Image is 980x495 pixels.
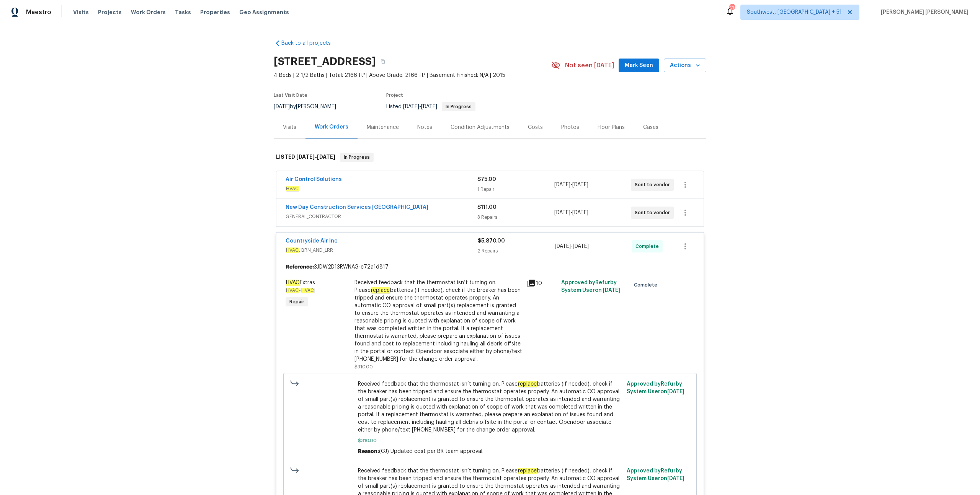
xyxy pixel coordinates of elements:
[296,154,315,160] span: [DATE]
[664,59,706,73] button: Actions
[296,154,335,160] span: -
[554,181,588,189] span: -
[635,209,673,217] span: Sent to vendor
[371,287,390,293] em: replace
[634,281,660,289] span: Complete
[379,449,483,454] span: (GJ) Updated cost per BR team approval.
[276,260,704,274] div: 3JDW2D13RWNAG-e72a1d817
[667,476,684,481] span: [DATE]
[274,102,345,111] div: by [PERSON_NAME]
[417,124,432,131] div: Notes
[670,61,700,70] span: Actions
[73,8,89,16] span: Visits
[286,288,299,293] em: HVAC
[635,243,662,250] span: Complete
[527,279,557,288] div: 10
[286,247,299,253] em: HVAC
[625,61,653,70] span: Mark Seen
[619,59,659,73] button: Mark Seen
[554,209,588,217] span: -
[26,8,51,16] span: Maestro
[572,210,588,215] span: [DATE]
[598,124,625,131] div: Floor Plans
[341,153,373,161] span: In Progress
[518,381,537,387] em: replace
[667,389,684,394] span: [DATE]
[315,123,348,131] div: Work Orders
[386,93,403,98] span: Project
[274,104,290,109] span: [DATE]
[518,468,537,474] em: replace
[286,205,428,210] a: New Day Construction Services [GEOGRAPHIC_DATA]
[386,104,475,109] span: Listed
[98,8,122,16] span: Projects
[528,124,543,131] div: Costs
[421,104,437,109] span: [DATE]
[286,186,299,191] em: HVAC
[358,380,622,434] span: Received feedback that the thermostat isn’t turning on. Please batteries (if needed), check if th...
[403,104,437,109] span: -
[572,182,588,187] span: [DATE]
[477,186,554,193] div: 1 Repair
[635,181,673,189] span: Sent to vendor
[747,8,842,16] span: Southwest, [GEOGRAPHIC_DATA] + 51
[286,263,314,271] b: Reference:
[573,244,589,249] span: [DATE]
[175,10,191,15] span: Tasks
[286,298,307,306] span: Repair
[286,280,300,286] em: HVAC
[443,104,475,109] span: In Progress
[276,153,335,162] h6: LISTED
[317,154,335,160] span: [DATE]
[301,288,314,293] em: HVAC
[274,58,376,65] h2: [STREET_ADDRESS]
[358,449,379,454] span: Reason:
[878,8,969,16] span: [PERSON_NAME] [PERSON_NAME]
[286,177,342,182] a: Air Control Solutions
[286,288,314,293] span: -
[239,8,289,16] span: Geo Assignments
[354,365,373,369] span: $310.00
[274,39,347,47] a: Back to all projects
[286,246,478,254] span: , BRN_AND_LRR
[274,93,307,98] span: Last Visit Date
[286,280,315,286] span: Extras
[131,8,166,16] span: Work Orders
[643,124,658,131] div: Cases
[403,104,419,109] span: [DATE]
[555,243,589,250] span: -
[200,8,230,16] span: Properties
[286,238,338,244] a: Countryside Air Inc
[554,182,570,187] span: [DATE]
[478,247,555,255] div: 2 Repairs
[561,280,620,293] span: Approved by Refurby System User on
[367,124,399,131] div: Maintenance
[477,213,554,221] div: 3 Repairs
[477,177,496,182] span: $75.00
[603,288,620,293] span: [DATE]
[451,124,510,131] div: Condition Adjustments
[478,238,505,244] span: $5,870.00
[561,124,579,131] div: Photos
[283,124,296,131] div: Visits
[477,205,497,210] span: $111.00
[555,244,571,249] span: [DATE]
[729,5,735,12] div: 578
[358,437,622,445] span: $310.00
[627,468,684,481] span: Approved by Refurby System User on
[286,213,477,220] span: GENERAL_CONTRACTOR
[274,72,551,79] span: 4 Beds | 2 1/2 Baths | Total: 2166 ft² | Above Grade: 2166 ft² | Basement Finished: N/A | 2015
[554,210,570,215] span: [DATE]
[565,62,614,69] span: Not seen [DATE]
[627,381,684,394] span: Approved by Refurby System User on
[354,279,522,363] div: Received feedback that the thermostat isn’t turning on. Please batteries (if needed), check if th...
[274,145,706,169] div: LISTED [DATE]-[DATE]In Progress
[376,55,390,68] button: Copy Address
